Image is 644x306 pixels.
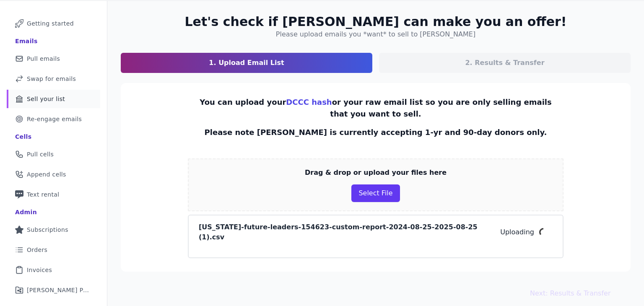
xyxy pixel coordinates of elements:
a: Append cells [7,165,100,184]
a: [PERSON_NAME] Performance [7,281,100,299]
p: [US_STATE]-future-leaders-154623-custom-report-2024-08-25-2025-08-25 (1).csv [199,222,500,242]
span: Pull emails [27,54,60,63]
p: Please note [PERSON_NAME] is currently accepting 1-yr and 90-day donors only. [195,127,557,138]
a: Getting started [7,14,100,33]
a: Orders [7,241,100,259]
a: Pull cells [7,145,100,163]
span: Sell your list [27,95,65,103]
span: Subscriptions [27,226,68,234]
span: Orders [27,246,47,254]
a: DCCC hash [286,98,332,106]
a: 1. Upload Email List [121,53,372,73]
div: Admin [15,208,37,216]
div: Emails [15,37,38,45]
a: Re-engage emails [7,110,100,128]
span: Append cells [27,170,66,179]
button: Next: Results & Transfer [530,288,611,298]
a: Swap for emails [7,70,100,88]
span: Pull cells [27,150,54,158]
p: Drag & drop or upload your files here [305,168,447,178]
a: Text rental [7,185,100,204]
span: Text rental [27,190,60,199]
p: 1. Upload Email List [209,58,284,68]
a: Invoices [7,261,100,279]
a: Pull emails [7,49,100,68]
span: Getting started [27,19,74,28]
button: Select File [351,184,400,202]
span: Re-engage emails [27,115,82,123]
h2: Let's check if [PERSON_NAME] can make you an offer! [184,14,566,29]
a: Subscriptions [7,220,100,239]
a: Sell your list [7,90,100,108]
p: You can upload your or your raw email list so you are only selling emails that you want to sell. [195,96,557,120]
span: [PERSON_NAME] Performance [27,286,90,294]
span: Invoices [27,266,52,274]
span: Swap for emails [27,75,76,83]
h4: Please upload emails you *want* to sell to [PERSON_NAME] [276,29,475,39]
p: Uploading [500,227,534,237]
div: Cells [15,132,31,141]
p: 2. Results & Transfer [465,58,544,68]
